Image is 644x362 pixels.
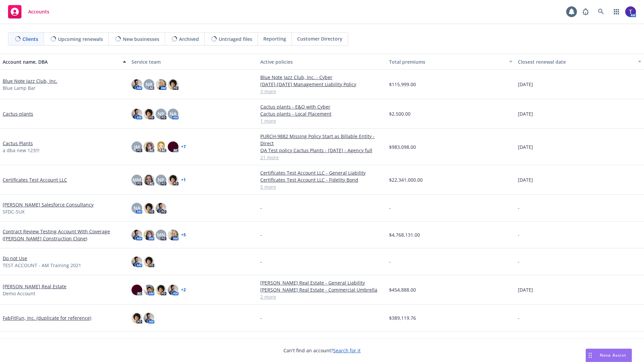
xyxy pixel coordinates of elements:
img: photo [168,230,178,240]
button: Active policies [258,54,386,70]
button: Nova Assist [586,349,632,362]
span: $389,119.76 [389,314,416,321]
span: - [518,258,520,265]
button: Total premiums [386,54,515,70]
span: [DATE] [518,286,533,293]
span: - [260,258,262,265]
span: TEST ACCOUNT - AM Training 2021 [3,262,81,269]
a: [DATE]-[DATE] Management Liability Policy [260,81,384,88]
a: + 5 [181,233,186,237]
img: photo [131,230,142,240]
span: Untriaged files [219,36,252,43]
img: photo [168,79,178,90]
img: photo [156,285,166,295]
div: Total premiums [389,58,505,65]
a: Blue Note Jazz Club, Inc. - Cyber [260,74,384,81]
span: NA [133,204,140,212]
div: Account name, DBA [3,58,119,65]
span: NR [146,81,152,88]
img: photo [131,313,142,323]
a: Certificates Test Account LLC [3,176,67,183]
span: [DATE] [518,143,533,150]
span: - [260,314,262,321]
img: photo [144,256,154,267]
img: photo [156,79,166,90]
span: MM [132,176,141,183]
div: Drag to move [586,349,594,362]
a: Search for it [333,347,361,354]
a: Certificates Test Account LLC - Fidelity Bond [260,176,384,183]
span: Demo Account [3,290,35,297]
a: [PERSON_NAME] Real Estate [3,283,66,290]
img: photo [131,109,142,119]
span: Accounts [28,9,49,14]
a: Cactus plants - Local Placement [260,110,384,117]
a: FabFitFun, Inc. (duplicate for reference) [3,314,91,321]
span: - [260,231,262,238]
img: photo [144,175,154,185]
a: 21 more [260,154,384,161]
a: Certificates Test Account LLC - General Liability [260,169,384,176]
span: [DATE] [518,110,533,117]
span: - [518,204,520,212]
span: a dba new 123!!! [3,147,40,154]
span: - [518,231,520,238]
span: NP [158,176,164,183]
span: Reporting [263,35,286,42]
div: Closest renewal date [518,58,634,65]
img: photo [144,141,154,152]
button: Service team [129,54,258,70]
a: Cactus Plants [3,140,33,147]
a: Do not Use [3,255,27,262]
a: [PERSON_NAME] Real Estate - General Liability [260,279,384,286]
span: NP [158,110,164,117]
span: Clients [22,36,38,43]
a: [PERSON_NAME] Real Estate - Commercial Umbrella [260,286,384,293]
span: [DATE] [518,176,533,183]
a: Cactus plants - E&O with Cyber [260,103,384,110]
span: MN [157,231,165,238]
span: Blue Lamp Bar [3,84,36,92]
img: photo [131,285,142,295]
a: Report a Bug [579,5,592,18]
img: photo [156,203,166,214]
img: photo [168,285,178,295]
a: Switch app [610,5,623,18]
span: Can't find an account? [283,347,361,354]
a: QA Test policy Cactus Plants - [DATE] - Agency full [260,147,384,154]
a: Blue Note Jazz Club, Inc. [3,77,57,84]
span: NA [170,110,176,117]
a: 5 more [260,183,384,190]
a: 1 more [260,117,384,124]
a: [PERSON_NAME] Salesforce Consultancy [3,201,94,208]
img: photo [144,109,154,119]
img: photo [131,79,142,90]
span: $22,341,000.00 [389,176,423,183]
span: $115,999.00 [389,81,416,88]
a: Search [594,5,608,18]
div: Service team [131,58,255,65]
span: Nova Assist [600,352,626,358]
span: - [518,314,520,321]
span: $2,500.00 [389,110,411,117]
img: photo [144,313,154,323]
img: photo [131,256,142,267]
span: $454,888.00 [389,286,416,293]
a: 2 more [260,293,384,300]
a: + 2 [181,288,186,292]
span: JM [134,143,140,150]
span: New businesses [123,36,159,43]
img: photo [168,175,178,185]
span: [DATE] [518,81,533,88]
span: - [389,258,391,265]
img: photo [168,141,178,152]
a: + 1 [181,178,186,182]
a: Cactus plants [3,110,33,117]
span: - [260,204,262,212]
img: photo [156,141,166,152]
